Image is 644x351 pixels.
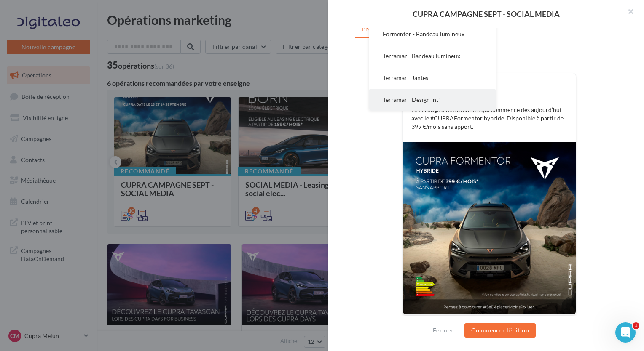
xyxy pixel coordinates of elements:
[369,67,496,89] button: Terramar - Jantes
[383,96,440,103] span: Terramar - Design int'
[369,23,496,45] button: Formentor - Bandeau lumineux
[615,322,636,343] iframe: Intercom live chat
[633,322,639,329] span: 1
[429,325,456,335] button: Fermer
[383,30,464,37] span: Formentor - Bandeau lumineux
[383,74,428,81] span: Terramar - Jantes
[369,89,496,111] button: Terramar - Design int'
[369,45,496,67] button: Terramar - Bandeau lumineux
[383,52,460,59] span: Terramar - Bandeau lumineux
[411,106,567,131] p: Le fil rouge d’une aventure qui commence dès aujourd’hui avec le #CUPRAFormentor hybride. Disponi...
[341,10,631,18] div: CUPRA CAMPAGNE SEPT - SOCIAL MEDIA
[402,315,576,326] div: La prévisualisation est non-contractuelle
[464,323,536,338] button: Commencer l'édition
